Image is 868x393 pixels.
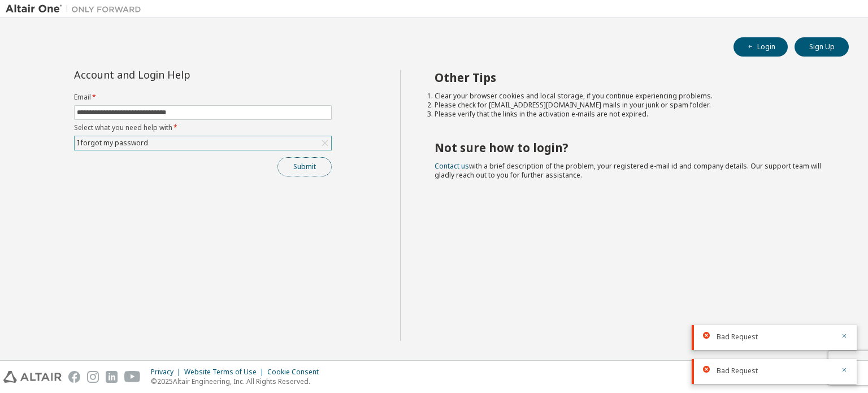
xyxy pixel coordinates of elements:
img: youtube.svg [124,371,141,383]
img: facebook.svg [68,371,80,383]
p: © 2025 Altair Engineering, Inc. All Rights Reserved. [151,377,325,386]
img: altair_logo.svg [3,371,62,383]
button: Submit [277,157,332,176]
label: Email [74,93,332,102]
button: Login [734,37,788,57]
li: Please verify that the links in the activation e-mails are not expired. [435,110,829,119]
li: Clear your browser cookies and local storage, if you continue experiencing problems. [435,92,829,101]
h2: Not sure how to login? [435,140,829,155]
div: Cookie Consent [267,368,325,377]
span: Bad Request [717,366,758,375]
img: Altair One [6,3,147,15]
span: Bad Request [717,332,758,342]
div: Privacy [151,368,184,377]
img: instagram.svg [87,371,99,383]
li: Please check for [EMAIL_ADDRESS][DOMAIN_NAME] mails in your junk or spam folder. [435,101,829,110]
div: Account and Login Help [74,70,280,79]
div: I forgot my password [75,136,331,150]
h2: Other Tips [435,70,829,85]
span: with a brief description of the problem, your registered e-mail id and company details. Our suppo... [435,161,821,180]
img: linkedin.svg [106,371,118,383]
label: Select what you need help with [74,123,332,132]
button: Sign Up [795,37,849,57]
a: Contact us [435,161,469,171]
div: I forgot my password [75,137,150,149]
div: Website Terms of Use [184,368,267,377]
